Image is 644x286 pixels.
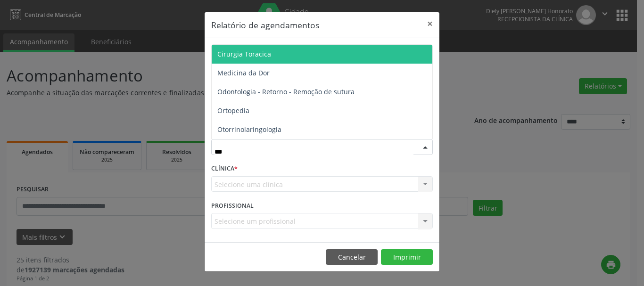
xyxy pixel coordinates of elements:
[381,249,433,265] button: Imprimir
[211,162,238,176] label: CLÍNICA
[421,12,439,35] button: Close
[217,68,270,77] span: Medicina da Dor
[211,45,285,59] label: DATA DE AGENDAMENTO
[217,87,355,96] span: Odontologia - Retorno - Remoção de sutura
[211,198,254,213] label: PROFISSIONAL
[217,125,281,134] span: Otorrinolaringologia
[211,19,319,31] h5: Relatório de agendamentos
[217,49,271,58] span: Cirurgia Toracica
[217,106,249,115] span: Ortopedia
[326,249,378,265] button: Cancelar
